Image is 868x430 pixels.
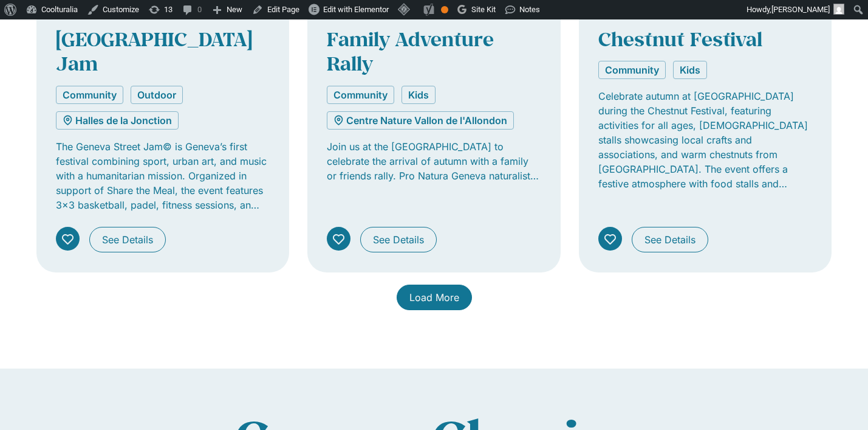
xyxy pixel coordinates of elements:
[89,227,166,252] a: See Details
[402,86,436,104] a: Kids
[102,232,153,247] span: See Details
[771,5,830,14] span: [PERSON_NAME]
[471,5,496,14] span: Site Kit
[56,111,179,130] a: Halles de la Jonction
[441,6,448,13] div: OK
[327,139,541,183] p: Join us at the [GEOGRAPHIC_DATA] to celebrate the arrival of autumn with a family or friends rall...
[397,285,472,310] a: Load More
[644,232,695,247] span: See Details
[327,86,394,104] a: Community
[323,5,389,14] span: Edit with Elementor
[56,139,270,212] p: The Geneva Street Jam© is Geneva’s first festival combining sport, urban art, and music with a hu...
[56,86,123,104] a: Community
[632,227,708,252] a: See Details
[360,227,437,252] a: See Details
[327,26,494,76] a: Family Adventure Rally
[131,86,183,104] a: Outdoor
[373,232,424,247] span: See Details
[409,290,459,305] span: Load More
[598,61,666,79] a: Community
[56,26,252,76] a: [GEOGRAPHIC_DATA] Jam
[673,61,707,79] a: Kids
[327,111,514,130] a: Centre Nature Vallon de l'Allondon
[598,89,813,191] p: Celebrate autumn at [GEOGRAPHIC_DATA] during the Chestnut Festival, featuring activities for all ...
[598,26,762,52] a: Chestnut Festival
